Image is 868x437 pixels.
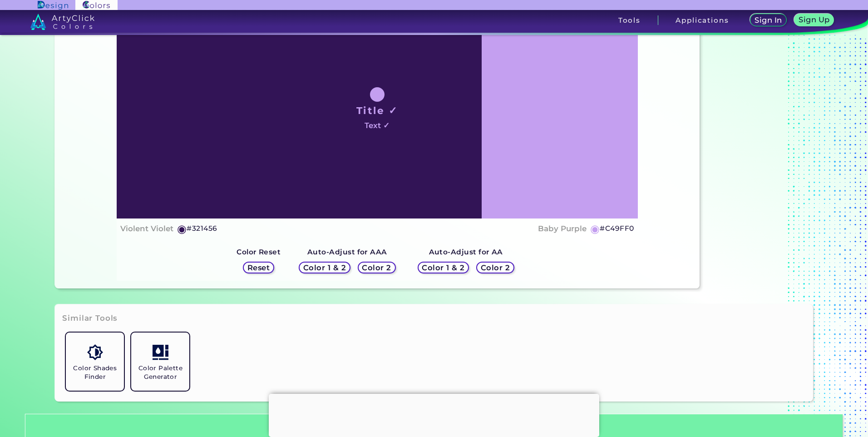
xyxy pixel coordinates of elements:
h5: ◉ [177,223,187,234]
a: Sign In [749,14,788,27]
h5: ◉ [590,223,600,234]
img: ArtyClick Design logo [38,1,68,10]
h5: #321456 [187,223,217,234]
h5: Color 2 [361,264,392,272]
img: icon_color_shades.svg [87,344,103,360]
a: Color Palette Generator [128,329,193,394]
h1: Title ✓ [356,104,398,117]
h3: Similar Tools [62,313,118,324]
strong: Auto-Adjust for AAA [307,248,387,256]
h3: Tools [618,17,641,24]
h5: Color Shades Finder [69,364,120,381]
h4: Text ✓ [365,119,390,132]
h5: Color Palette Generator [135,364,186,381]
h5: Color 1 & 2 [421,264,466,272]
h4: Violent Violet [120,222,173,235]
h5: Sign Up [798,16,830,24]
h3: Applications [676,17,729,24]
img: logo_artyclick_colors_white.svg [30,14,94,30]
h5: Reset [247,264,271,272]
h4: Baby Purple [538,222,587,235]
h5: Color 2 [480,264,511,272]
iframe: Advertisement [269,394,599,435]
h5: Sign In [754,16,783,24]
h5: #C49FF0 [600,223,634,234]
a: Sign Up [793,14,835,27]
strong: Color Reset [237,248,281,256]
h5: Color 1 & 2 [302,264,347,272]
strong: Auto-Adjust for AA [429,248,503,256]
img: icon_col_pal_col.svg [153,344,168,360]
a: Color Shades Finder [62,329,128,394]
